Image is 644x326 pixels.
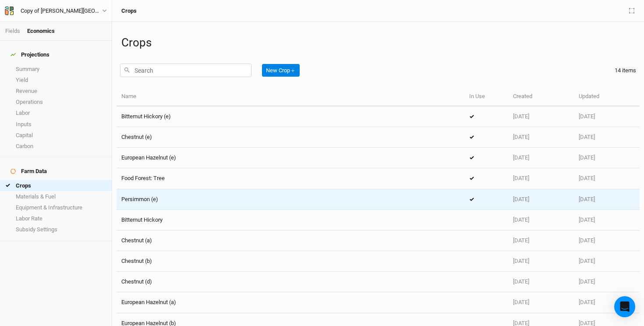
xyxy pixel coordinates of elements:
[513,258,529,264] span: Jun 1, 2025 7:24 AM
[579,196,595,202] span: Aug 17, 2025 1:03 PM
[121,134,152,140] span: Chestnut (e)
[513,278,529,285] span: Jun 1, 2025 7:24 AM
[121,36,635,50] h1: Crops
[121,196,158,202] span: Persimmon (e)
[579,113,595,120] span: Aug 17, 2025 1:28 PM
[508,88,574,106] th: Created
[121,113,171,120] span: Bitternut Hickory (e)
[579,175,595,181] span: Jun 1, 2025 7:24 AM
[513,237,529,244] span: Jun 1, 2025 7:24 AM
[513,134,529,140] span: Jun 1, 2025 7:24 AM
[615,67,636,74] div: 14 items
[120,64,251,77] input: Search
[5,28,20,34] a: Fields
[579,258,595,264] span: Jun 1, 2025 7:24 AM
[121,299,176,305] span: European Hazelnut (a)
[27,27,55,35] div: Economics
[121,278,152,285] span: Chestnut (d)
[579,154,595,161] span: Aug 17, 2025 12:12 PM
[579,299,595,305] span: Jun 1, 2025 7:24 AM
[117,88,464,106] th: Name
[121,237,152,244] span: Chestnut (a)
[121,216,163,223] span: Bitternut Hickory
[579,237,595,244] span: Jun 1, 2025 7:24 AM
[614,296,635,317] div: Open Intercom Messenger
[579,278,595,285] span: Jun 1, 2025 7:24 AM
[513,196,529,202] span: Jun 1, 2025 7:24 AM
[513,299,529,305] span: Jun 1, 2025 7:24 AM
[574,88,640,106] th: Updated
[11,51,50,58] div: Projections
[121,154,176,161] span: European Hazelnut (e)
[513,216,529,223] span: Jun 1, 2025 7:24 AM
[513,154,529,161] span: Jun 1, 2025 7:24 AM
[513,175,529,181] span: Jun 1, 2025 7:24 AM
[579,134,595,140] span: Aug 24, 2025 9:16 PM
[11,168,47,175] div: Farm Data
[121,7,137,14] h3: Crops
[4,6,107,16] button: Copy of [PERSON_NAME][GEOGRAPHIC_DATA]
[21,7,102,15] div: Copy of [PERSON_NAME][GEOGRAPHIC_DATA]
[513,113,529,120] span: Jun 1, 2025 7:24 AM
[464,88,508,106] th: In Use
[579,216,595,223] span: Jun 1, 2025 7:24 AM
[262,64,300,77] button: New Crop＋
[121,258,152,264] span: Chestnut (b)
[121,175,165,181] span: Food Forest: Tree
[21,7,102,15] div: Copy of Opal Grove Farm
